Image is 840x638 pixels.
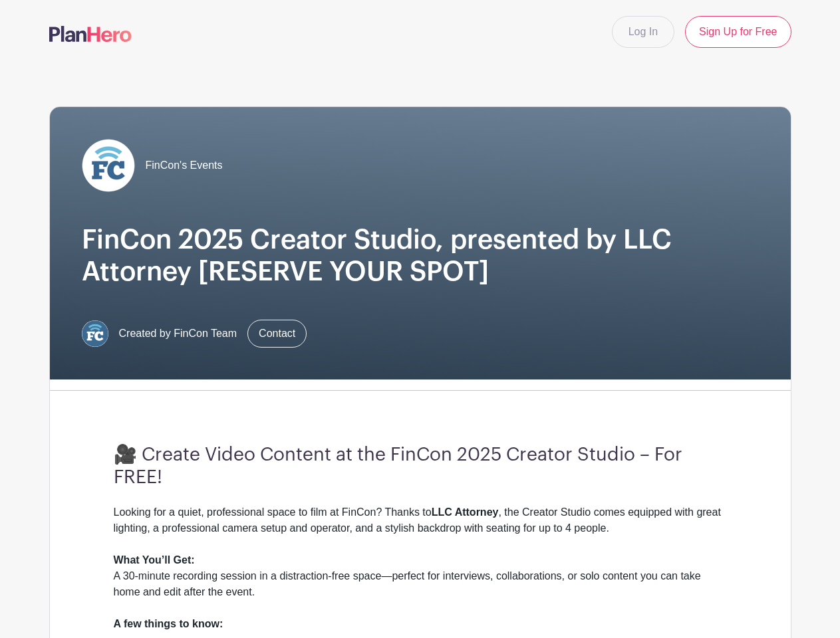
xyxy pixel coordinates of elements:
[146,158,223,173] span: FinCon's Events
[685,16,791,48] a: Sign Up for Free
[82,224,759,288] h1: FinCon 2025 Creator Studio, presented by LLC Attorney [RESERVE YOUR SPOT]
[114,444,727,488] h3: 🎥 Create Video Content at the FinCon 2025 Creator Studio – For FREE!
[119,326,237,342] span: Created by FinCon Team
[114,504,727,552] div: Looking for a quiet, professional space to film at FinCon? Thanks to , the Creator Studio comes e...
[49,26,132,42] img: logo-507f7623f17ff9eddc593b1ce0a138ce2505c220e1c5a4e2b4648c50719b7d32.svg
[247,320,307,348] a: Contact
[432,506,499,518] strong: LLC Attorney
[114,618,223,629] strong: A few things to know:
[114,552,727,616] div: A 30-minute recording session in a distraction-free space—perfect for interviews, collaborations,...
[82,139,135,192] img: FC%20circle_white.png
[114,554,195,566] strong: What You’ll Get:
[612,16,674,48] a: Log In
[82,320,108,347] img: FC%20circle.png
